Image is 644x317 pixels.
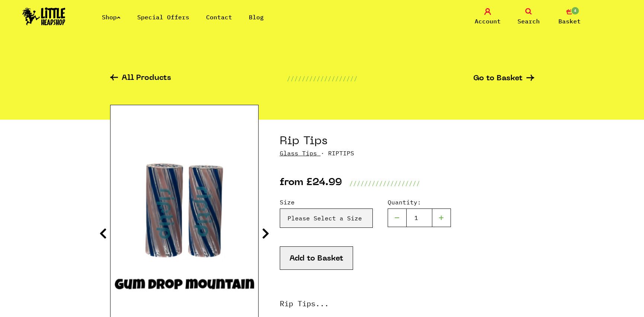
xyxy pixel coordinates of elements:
[110,74,171,83] a: All Products
[280,149,534,158] p: · RIPTIPS
[280,198,373,207] label: Size
[551,8,588,26] a: 4 Basket
[558,17,581,26] span: Basket
[280,179,342,188] p: from £24.99
[475,17,501,26] span: Account
[510,8,547,26] a: Search
[349,179,420,188] p: ///////////////////
[249,13,264,21] a: Blog
[280,135,534,149] h1: Rip Tips
[518,17,540,26] span: Search
[388,198,451,207] label: Quantity:
[287,74,358,83] p: ///////////////////
[22,7,65,25] img: Little Head Shop Logo
[571,6,580,15] span: 4
[137,13,189,21] a: Special Offers
[206,13,232,21] a: Contact
[102,13,121,21] a: Shop
[473,75,534,83] a: Go to Basket
[280,149,317,157] a: Glass Tips
[280,246,353,270] button: Add to Basket
[406,208,432,227] input: 1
